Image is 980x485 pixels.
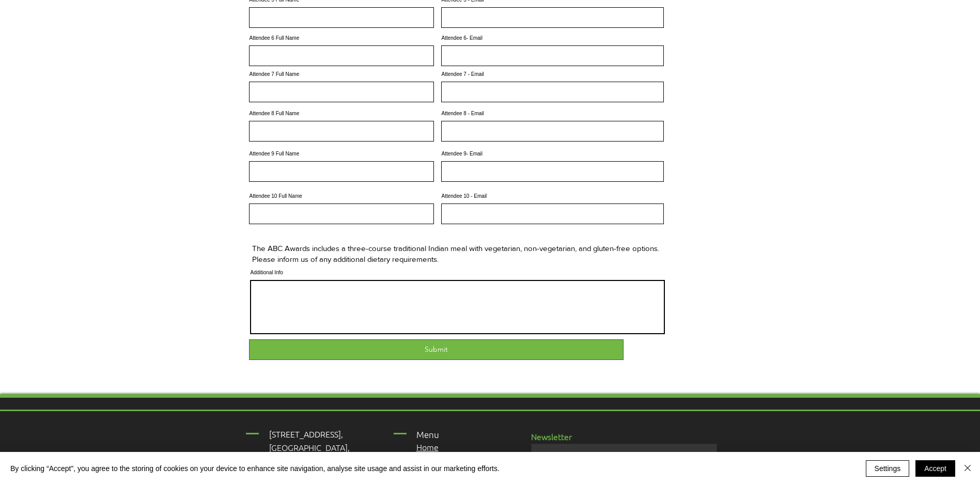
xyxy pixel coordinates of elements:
button: Submit [249,339,624,360]
label: Attendee 6- Email [441,36,664,41]
p: The ABC Awards includes a three-course traditional Indian meal with vegetarian, non-vegetarian, a... [252,243,661,264]
span: By clicking “Accept”, you agree to the storing of cookies on your device to enhance site navigati... [10,464,500,473]
label: Attendee 10 - Email [441,194,664,199]
span: Submit [425,345,448,355]
label: Additional Info [250,270,665,275]
button: Close [961,460,974,477]
button: Accept [915,460,955,477]
span: [GEOGRAPHIC_DATA], [269,442,350,453]
span: Menu [416,429,439,440]
label: Attendee 7 - Email [441,72,664,77]
label: Attendee 7 Full Name [249,72,434,77]
label: Attendee 10 Full Name [249,194,434,199]
label: Attendee 8 Full Name [249,111,434,116]
label: Attendee 6 Full Name [249,36,434,41]
img: Close [961,462,974,474]
span: [STREET_ADDRESS], [269,428,343,440]
a: Home [416,441,439,452]
label: Attendee 8 - Email [441,111,664,116]
button: Settings [866,460,910,477]
span: Newsletter [531,431,572,442]
label: Attendee 9- Email [441,151,664,157]
label: Attendee 9 Full Name [249,151,434,157]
